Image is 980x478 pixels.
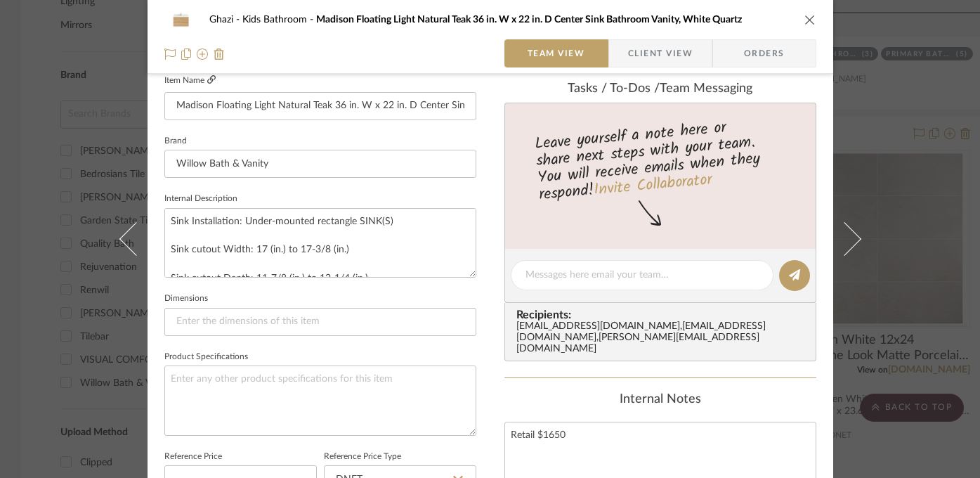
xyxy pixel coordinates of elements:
button: close [804,13,816,26]
input: Enter the dimensions of this item [164,308,476,336]
img: Remove from project [214,49,225,60]
span: Team View [528,39,585,67]
span: Madison Floating Light Natural Teak 36 in. W x 22 in. D Center Sink Bathroom Vanity, White Quartz [316,15,742,25]
label: Brand [164,138,187,145]
div: Internal Notes [504,392,816,408]
div: team Messaging [504,82,816,97]
span: Tasks / To-Dos / [568,82,660,95]
label: Dimensions [164,295,208,302]
span: Kids Bathroom [242,15,316,25]
div: [EMAIL_ADDRESS][DOMAIN_NAME] , [EMAIL_ADDRESS][DOMAIN_NAME] , [PERSON_NAME][EMAIL_ADDRESS][DOMAIN... [516,321,810,355]
img: 09c108bd-7c12-49da-87d1-7cf2e3f65f3b_48x40.jpg [164,6,198,34]
span: Recipients: [516,309,810,321]
label: Item Name [164,75,216,86]
label: Product Specifications [164,354,248,361]
span: Orders [729,39,800,67]
label: Reference Price Type [324,453,401,460]
span: Ghazi [209,15,242,25]
label: Reference Price [164,453,222,460]
input: Enter Brand [164,150,476,178]
input: Enter Item Name [164,92,476,120]
label: Internal Description [164,195,237,202]
a: Invite Collaborator [592,168,712,203]
div: Leave yourself a note here or share next steps with your team. You will receive emails when they ... [502,112,818,207]
span: Client View [628,39,693,67]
